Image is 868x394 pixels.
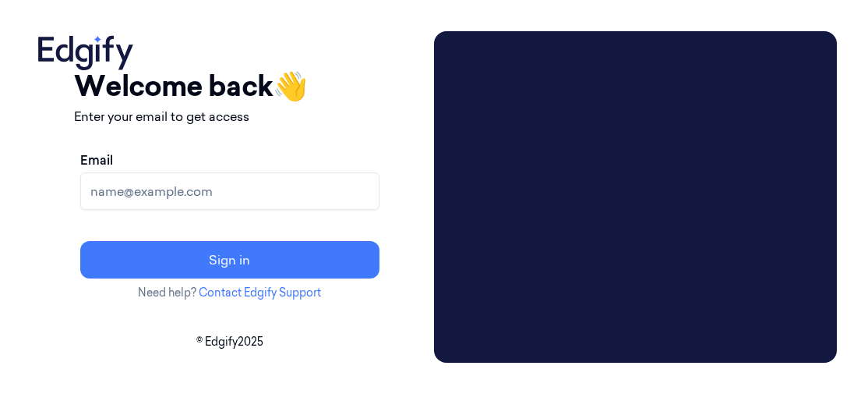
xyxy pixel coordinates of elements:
[199,286,321,300] a: Contact Edgify Support
[74,285,386,301] p: Need help?
[74,107,386,126] p: Enter your email to get access
[80,172,379,210] input: name@example.com
[74,65,386,107] h1: Welcome back 👋
[31,334,428,350] p: © Edgify 2025
[80,151,113,169] label: Email
[80,241,379,279] button: Sign in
